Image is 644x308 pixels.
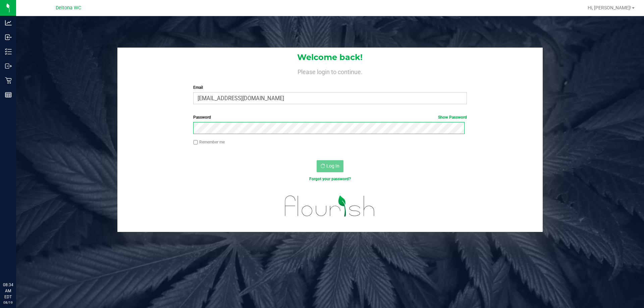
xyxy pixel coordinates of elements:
[3,282,13,300] p: 08:34 AM EDT
[117,67,543,75] h4: Please login to continue.
[309,177,351,181] a: Forgot your password?
[588,5,631,10] span: Hi, [PERSON_NAME]!
[438,115,467,120] a: Show Password
[117,53,543,62] h1: Welcome back!
[326,163,339,169] span: Log In
[5,19,12,26] inline-svg: Analytics
[5,48,12,55] inline-svg: Inventory
[5,91,12,98] inline-svg: Reports
[3,300,13,305] p: 08/19
[317,160,343,172] button: Log In
[5,34,12,41] inline-svg: Inbound
[56,5,81,11] span: Deltona WC
[5,63,12,69] inline-svg: Outbound
[193,139,225,145] label: Remember me
[193,84,467,90] label: Email
[193,115,211,120] span: Password
[193,140,198,145] input: Remember me
[5,77,12,84] inline-svg: Retail
[277,189,383,223] img: flourish_logo.svg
